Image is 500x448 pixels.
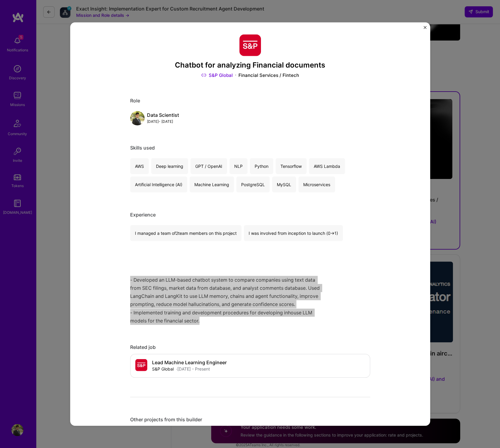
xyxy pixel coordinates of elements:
div: PostgreSQL [236,176,270,192]
img: Link [201,72,206,78]
div: Tensorflow [276,158,307,174]
div: MySQL [272,176,296,192]
div: Other projects from this builder [130,416,370,423]
div: [DATE] - [DATE] [147,118,179,124]
div: Python [250,158,273,174]
h3: Chatbot for analyzing Financial documents [130,61,370,70]
button: Close [424,26,427,32]
div: I managed a team of 2 team members on this project [130,225,241,241]
a: S&P Global [201,72,233,78]
h4: Lead Machine Learning Engineer [152,360,227,365]
img: Company logo [135,359,147,371]
div: Artificial Intelligence (AI) [130,176,187,192]
div: · [DATE] - Present [176,365,210,372]
div: Data Scientist [147,112,179,118]
div: Skills used [130,144,370,151]
div: Deep learning [151,158,188,174]
div: Experience [130,211,370,218]
div: NLP [229,158,247,174]
div: GPT / OpenAI [190,158,227,174]
div: S&P Global [152,365,174,372]
div: Related job [130,344,370,350]
img: Dot [235,72,236,78]
div: AWS Lambda [309,158,345,174]
div: I was involved from inception to launch (0 -> 1) [244,225,343,241]
div: Microservices [298,176,335,192]
div: Machine Learning [190,176,234,192]
p: - Developed an LLM-based chatbot system to compare companies using text data from SEC filings, ma... [130,276,325,325]
div: Financial Services / Fintech [238,72,299,78]
div: AWS [130,158,149,174]
div: Role [130,97,370,104]
img: Company logo [239,35,261,56]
